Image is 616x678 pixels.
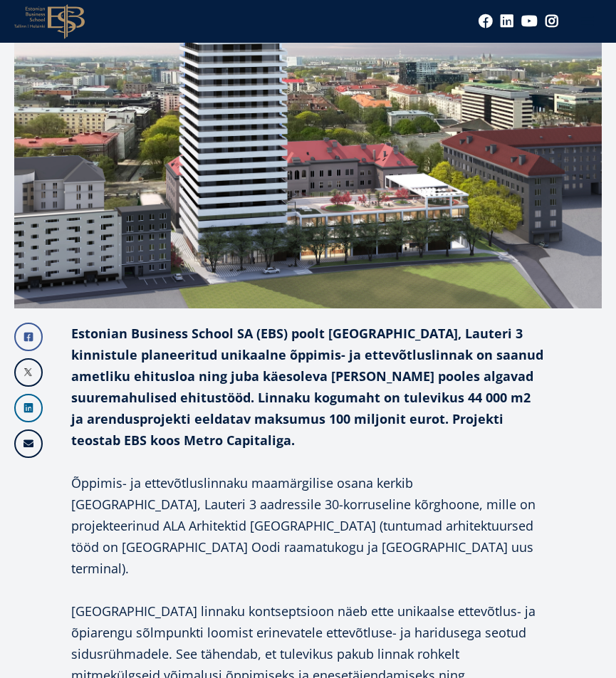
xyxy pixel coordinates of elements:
p: Õppimis- ja ettevõtluslinnaku maamärgilise osana kerkib [GEOGRAPHIC_DATA], Lauteri 3 aadressile 3... [71,472,545,579]
a: Linkedin [500,14,514,28]
a: Facebook [479,14,493,28]
a: Instagram [545,14,559,28]
a: Linkedin [14,394,43,422]
a: Facebook [14,323,43,351]
img: X [16,360,41,385]
strong: Estonian Business School SA (EBS) poolt [GEOGRAPHIC_DATA], Lauteri 3 kinnistule planeeritud unika... [71,325,543,449]
a: Email [14,429,43,458]
a: Youtube [521,14,538,28]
